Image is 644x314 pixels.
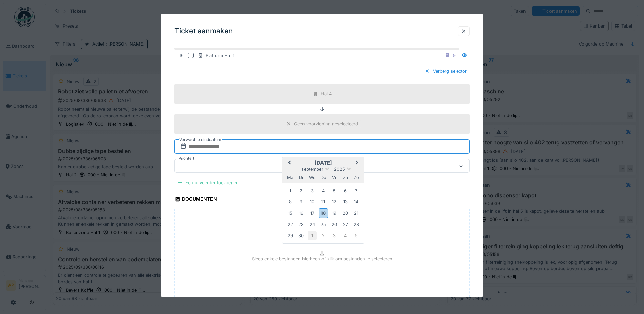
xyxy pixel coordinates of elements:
div: Choose dinsdag 9 september 2025 [297,197,306,206]
div: Choose woensdag 1 oktober 2025 [308,231,317,240]
div: zondag [352,173,361,182]
div: Choose zondag 7 september 2025 [352,186,361,195]
div: Choose vrijdag 12 september 2025 [330,197,339,206]
div: Choose zondag 5 oktober 2025 [352,231,361,240]
div: Choose zaterdag 27 september 2025 [341,220,350,229]
div: Choose donderdag 18 september 2025 [319,208,328,218]
div: Choose donderdag 25 september 2025 [319,220,328,229]
div: Choose zaterdag 20 september 2025 [341,208,350,217]
div: Choose woensdag 17 september 2025 [308,208,317,217]
div: Platform Hal 1 [198,52,234,58]
p: Sleep enkele bestanden hierheen of klik om bestanden te selecteren [252,256,392,262]
div: dinsdag [297,173,306,182]
div: Choose vrijdag 5 september 2025 [330,186,339,195]
div: Documenten [174,194,217,206]
div: Geen voorziening geselecteerd [294,121,358,127]
div: Choose maandag 15 september 2025 [286,208,295,217]
div: vrijdag [330,173,339,182]
h2: [DATE] [282,160,364,166]
h3: Ticket aanmaken [174,27,233,35]
div: Choose zondag 21 september 2025 [352,208,361,217]
div: Choose donderdag 2 oktober 2025 [319,231,328,240]
div: maandag [286,173,295,182]
label: Prioriteit [177,156,196,161]
div: Hal 4 [321,91,332,97]
div: Verberg selector [422,66,470,75]
div: Choose vrijdag 19 september 2025 [330,208,339,217]
div: Choose dinsdag 16 september 2025 [297,208,306,217]
div: Choose zondag 28 september 2025 [352,220,361,229]
div: donderdag [319,173,328,182]
div: Choose dinsdag 30 september 2025 [297,231,306,240]
div: Choose maandag 1 september 2025 [286,186,295,195]
div: Choose zondag 14 september 2025 [352,197,361,206]
div: Choose woensdag 24 september 2025 [308,220,317,229]
button: Previous Month [283,158,294,169]
div: Choose maandag 8 september 2025 [286,197,295,206]
div: Choose woensdag 3 september 2025 [308,186,317,195]
span: september [301,167,323,172]
div: Choose dinsdag 23 september 2025 [297,220,306,229]
div: Choose donderdag 4 september 2025 [319,186,328,195]
div: woensdag [308,173,317,182]
div: Choose donderdag 11 september 2025 [319,197,328,206]
div: Month september, 2025 [285,185,362,241]
div: Choose woensdag 10 september 2025 [308,197,317,206]
div: Choose vrijdag 26 september 2025 [330,220,339,229]
div: Choose maandag 22 september 2025 [286,220,295,229]
div: Choose maandag 29 september 2025 [286,231,295,240]
div: Choose zaterdag 4 oktober 2025 [341,231,350,240]
div: zaterdag [341,173,350,182]
div: Choose zaterdag 13 september 2025 [341,197,350,206]
div: Een uitvoerder toevoegen [174,178,241,187]
div: Choose dinsdag 2 september 2025 [297,186,306,195]
span: 2025 [334,167,345,172]
div: Choose vrijdag 3 oktober 2025 [330,231,339,240]
label: Verwachte einddatum [179,136,222,143]
div: 9 [453,52,456,58]
div: Choose zaterdag 6 september 2025 [341,186,350,195]
button: Next Month [352,158,363,169]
